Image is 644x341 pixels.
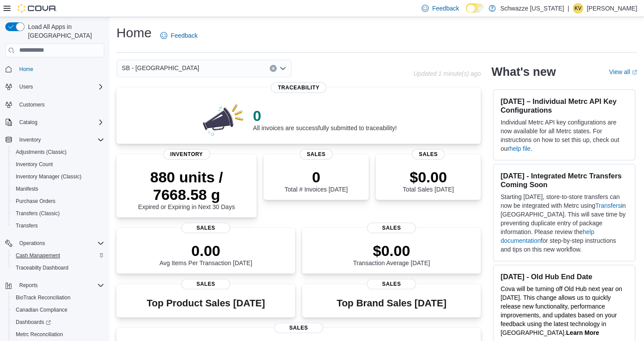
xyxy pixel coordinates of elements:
span: Users [19,83,33,90]
span: Sales [181,223,230,233]
span: Sales [274,323,323,333]
a: Inventory Manager (Classic) [12,171,85,182]
span: Catalog [19,119,37,126]
button: Canadian Compliance [9,304,108,316]
h3: [DATE] - Integrated Metrc Transfers Coming Soon [500,171,628,189]
span: Transfers (Classic) [12,208,104,219]
h3: [DATE] - Old Hub End Date [500,272,628,281]
span: BioTrack Reconciliation [12,292,104,303]
a: Home [16,64,37,75]
span: Transfers (Classic) [16,210,60,217]
span: Inventory [19,136,41,143]
p: 880 units / 7668.58 g [123,168,250,203]
button: Cash Management [9,249,108,262]
span: Catalog [16,117,104,128]
button: Users [2,81,108,93]
a: help documentation [500,228,594,244]
span: Inventory [16,135,104,145]
a: Cash Management [12,250,63,261]
span: Traceabilty Dashboard [16,264,68,271]
button: Operations [2,237,108,249]
p: Updated 1 minute(s) ago [413,70,481,77]
button: Transfers [9,220,108,232]
span: Manifests [16,185,38,192]
span: Sales [367,223,416,233]
span: Operations [19,240,45,247]
p: [PERSON_NAME] [587,3,637,14]
a: Dashboards [9,316,108,328]
a: Feedback [157,27,201,44]
span: Customers [16,99,104,110]
button: Catalog [2,116,108,128]
span: Load All Apps in [GEOGRAPHIC_DATA] [25,22,104,40]
button: Adjustments (Classic) [9,146,108,158]
p: | [567,3,569,14]
a: Purchase Orders [12,196,59,206]
a: help file [509,145,530,152]
a: Adjustments (Classic) [12,147,70,157]
button: Home [2,63,108,75]
a: Customers [16,99,48,110]
span: Purchase Orders [12,196,104,206]
span: Reports [19,282,38,289]
img: Cova [18,4,57,13]
span: BioTrack Reconciliation [16,294,70,301]
span: Canadian Compliance [12,305,104,315]
div: Total Sales [DATE] [403,168,454,193]
h3: Top Brand Sales [DATE] [337,298,447,309]
button: Users [16,82,36,92]
p: 0.00 [159,242,252,259]
span: Metrc Reconciliation [12,329,104,340]
button: Customers [2,98,108,111]
a: Transfers (Classic) [12,208,63,219]
span: Sales [367,279,416,289]
a: Traceabilty Dashboard [12,263,72,273]
span: Sales [300,149,333,160]
span: Adjustments (Classic) [12,147,104,157]
span: Sales [181,279,230,289]
div: Avg Items Per Transaction [DATE] [159,242,252,266]
div: Expired or Expiring in Next 30 Days [123,168,250,210]
span: KV [574,3,581,14]
span: Feedback [432,4,459,13]
span: Dashboards [12,317,104,327]
span: Inventory [163,149,210,160]
button: Manifests [9,183,108,195]
h1: Home [116,24,151,42]
span: Home [16,64,104,75]
a: Transfers [12,220,41,231]
span: Inventory Manager (Classic) [16,173,81,180]
button: Reports [16,280,41,291]
img: 0 [201,102,246,137]
button: Transfers (Classic) [9,207,108,220]
h3: Top Product Sales [DATE] [147,298,265,309]
a: Learn More [566,329,599,336]
svg: External link [632,70,637,75]
a: Manifests [12,184,42,194]
span: Home [19,66,33,73]
button: Traceabilty Dashboard [9,262,108,274]
span: Traceability [271,82,327,93]
div: All invoices are successfully submitted to traceability! [253,107,397,131]
p: Schwazze [US_STATE] [500,3,564,14]
span: Users [16,82,104,92]
p: 0 [253,107,397,124]
button: Inventory Manager (Classic) [9,170,108,183]
button: Metrc Reconciliation [9,328,108,341]
a: Metrc Reconciliation [12,329,67,340]
p: 0 [285,168,348,186]
button: Inventory Count [9,158,108,170]
span: Cash Management [16,252,60,259]
button: Inventory [16,135,44,145]
button: Inventory [2,134,108,146]
p: $0.00 [353,242,430,259]
span: Inventory Count [16,161,53,168]
span: Manifests [12,184,104,194]
span: Reports [16,280,104,291]
span: Metrc Reconciliation [16,331,63,338]
button: Reports [2,279,108,291]
span: Dashboards [16,319,51,326]
span: Feedback [171,31,197,40]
